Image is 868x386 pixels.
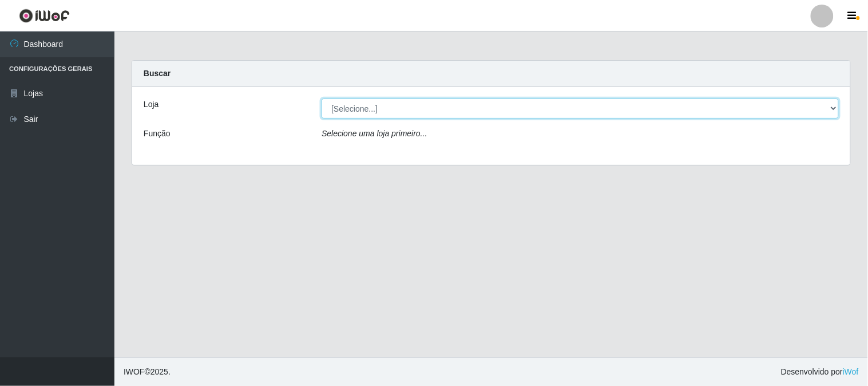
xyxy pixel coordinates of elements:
[19,9,70,23] img: CoreUI Logo
[781,366,859,378] span: Desenvolvido por
[124,367,145,376] span: IWOF
[843,367,859,376] a: iWof
[144,128,171,140] label: Função
[144,69,171,78] strong: Buscar
[322,129,427,138] i: Selecione uma loja primeiro...
[144,99,158,111] label: Loja
[124,366,171,378] span: © 2025 .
